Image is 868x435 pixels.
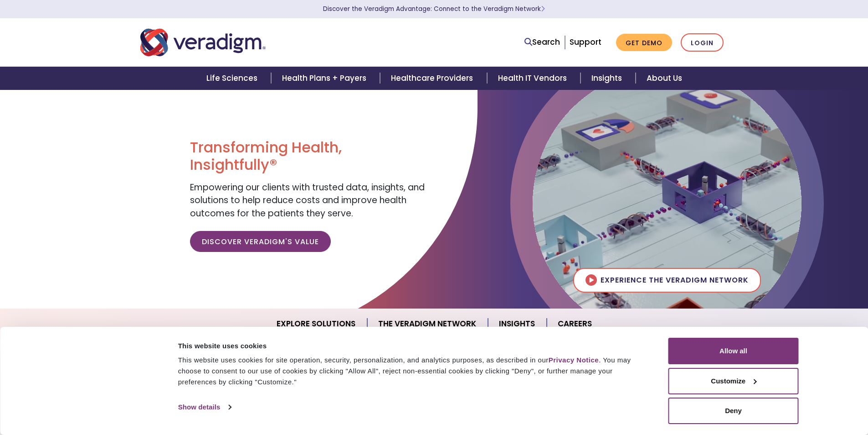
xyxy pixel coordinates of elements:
a: Support [570,37,601,47]
a: Health IT Vendors [487,67,580,90]
h1: Transforming Health, Insightfully® [190,139,427,174]
a: Show details [178,400,231,414]
button: Allow all [668,338,799,364]
span: Empowering our clients with trusted data, insights, and solutions to help reduce costs and improv... [190,181,425,220]
a: Get Demo [616,34,672,52]
a: Insights [580,67,636,90]
a: Explore Solutions [266,312,367,335]
a: About Us [636,67,693,90]
button: Deny [668,398,799,424]
a: Login [681,33,724,52]
a: The Veradigm Network [367,312,488,335]
button: Customize [668,368,799,394]
div: This website uses cookies [178,341,648,351]
a: Search [524,36,560,48]
span: Learn More [541,5,545,13]
a: Careers [547,312,603,335]
a: Discover the Veradigm Advantage: Connect to the Veradigm NetworkLearn More [323,5,545,13]
a: Healthcare Providers [380,67,487,90]
div: This website uses cookies for site operation, security, personalization, and analytics purposes, ... [178,355,648,388]
a: Discover Veradigm's Value [190,231,331,252]
img: Veradigm logo [140,27,266,58]
a: Health Plans + Payers [271,67,380,90]
a: Life Sciences [195,67,271,90]
a: Insights [488,312,547,335]
a: Privacy Notice [549,356,599,364]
